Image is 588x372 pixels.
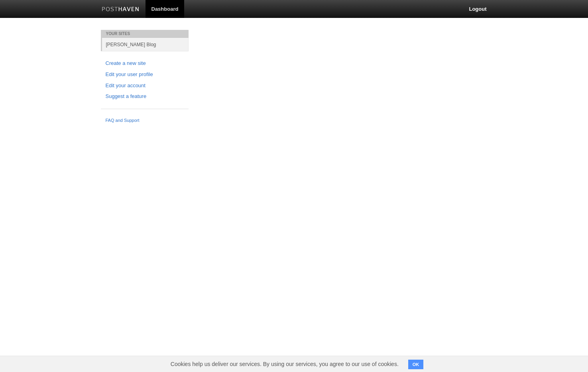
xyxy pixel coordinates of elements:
a: Edit your account [106,82,184,90]
li: Your Sites [101,30,189,38]
a: FAQ and Support [106,117,184,124]
button: OK [408,360,424,369]
a: Suggest a feature [106,92,184,101]
span: Cookies help us deliver our services. By using our services, you agree to our use of cookies. [163,356,407,372]
a: Create a new site [106,59,184,68]
img: Posthaven-bar [102,7,140,13]
a: Edit your user profile [106,70,184,79]
a: [PERSON_NAME] Blog [102,38,189,51]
